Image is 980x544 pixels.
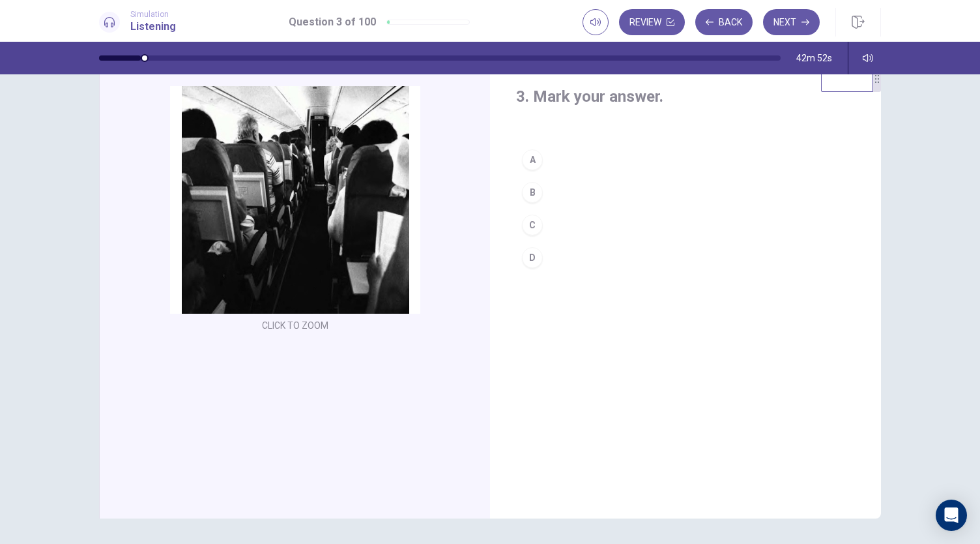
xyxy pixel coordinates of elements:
[796,53,832,63] span: 42m 52s
[516,176,855,209] button: B
[522,149,543,170] div: A
[516,209,855,241] button: C
[522,215,543,235] div: C
[516,144,855,176] button: A
[522,182,543,203] div: B
[516,86,855,107] h4: 3. Mark your answer.
[130,19,176,35] h1: Listening
[130,10,176,19] span: Simulation
[522,247,543,268] div: D
[619,9,685,35] button: Review
[763,9,820,35] button: Next
[695,9,753,35] button: Back
[289,14,376,30] h1: Question 3 of 100
[936,500,967,531] div: Open Intercom Messenger
[516,241,855,274] button: D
